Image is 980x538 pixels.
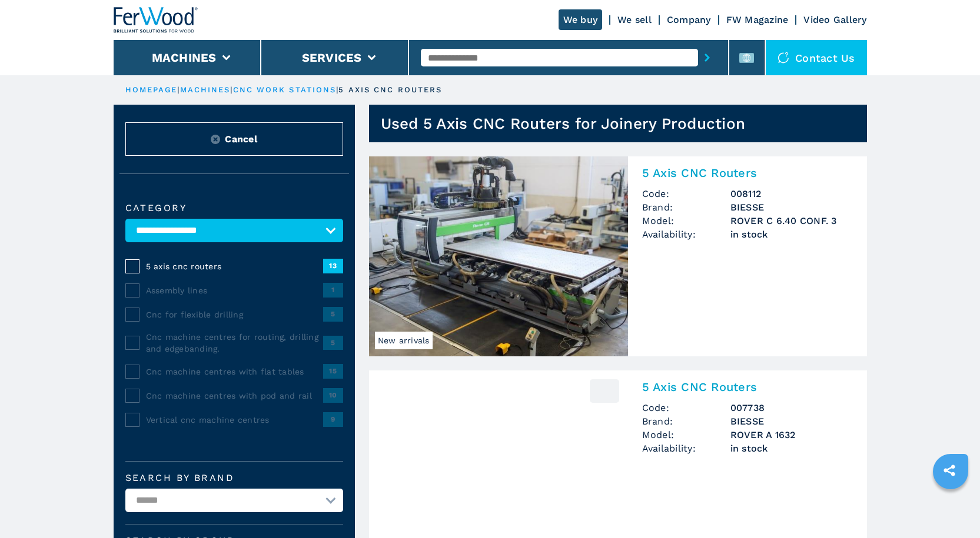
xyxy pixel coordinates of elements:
[233,85,337,94] a: cnc work stations
[230,85,232,94] span: |
[730,442,853,455] span: in stock
[642,187,730,201] span: Code:
[338,85,442,95] p: 5 axis cnc routers
[930,485,971,529] iframe: Chat
[726,14,789,25] a: FW Magazine
[381,114,746,133] h1: Used 5 Axis CNC Routers for Joinery Production
[642,228,730,241] span: Availability:
[642,380,853,394] h2: 5 Axis CNC Routers
[323,259,343,273] span: 13
[369,156,867,356] a: 5 Axis CNC Routers BIESSE ROVER C 6.40 CONF. 3New arrivals5 Axis CNC RoutersCode:008112Brand:BIES...
[730,415,853,428] h3: BIESSE
[146,331,323,355] span: Cnc machine centres for routing, drilling and edgebanding.
[642,415,730,428] span: Brand:
[730,228,853,241] span: in stock
[152,51,217,65] button: Machines
[730,187,853,201] h3: 008112
[667,14,711,25] a: Company
[125,203,343,213] label: Category
[302,51,362,65] button: Services
[778,52,789,64] img: Contact us
[125,473,343,483] label: Search by brand
[730,401,853,415] h3: 007738
[642,428,730,442] span: Model:
[766,40,867,75] div: Contact us
[730,201,853,214] h3: BIESSE
[642,201,730,214] span: Brand:
[146,309,323,320] span: Cnc for flexible drilling
[336,85,338,94] span: |
[369,156,628,356] img: 5 Axis CNC Routers BIESSE ROVER C 6.40 CONF. 3
[225,132,257,146] span: Cancel
[146,414,323,426] span: Vertical cnc machine centres
[642,166,853,180] h2: 5 Axis CNC Routers
[323,283,343,297] span: 1
[125,122,343,156] button: ResetCancel
[177,85,180,94] span: |
[698,44,716,71] button: submit-button
[642,401,730,415] span: Code:
[323,364,343,378] span: 15
[146,366,323,377] span: Cnc machine centres with flat tables
[375,332,433,349] span: New arrivals
[146,260,323,272] span: 5 axis cnc routers
[559,9,603,30] a: We buy
[211,135,220,144] img: Reset
[323,412,343,426] span: 9
[642,214,730,228] span: Model:
[180,85,231,94] a: machines
[935,456,964,485] a: sharethis
[617,14,652,25] a: We sell
[803,14,866,25] a: Video Gallery
[730,214,853,228] h3: ROVER C 6.40 CONF. 3
[323,336,343,350] span: 5
[125,85,178,94] a: HOMEPAGE
[114,7,198,33] img: Ferwood
[323,388,343,402] span: 10
[146,390,323,402] span: Cnc machine centres with pod and rail
[323,307,343,321] span: 5
[642,442,730,455] span: Availability:
[146,285,323,296] span: Assembly lines
[730,428,853,442] h3: ROVER A 1632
